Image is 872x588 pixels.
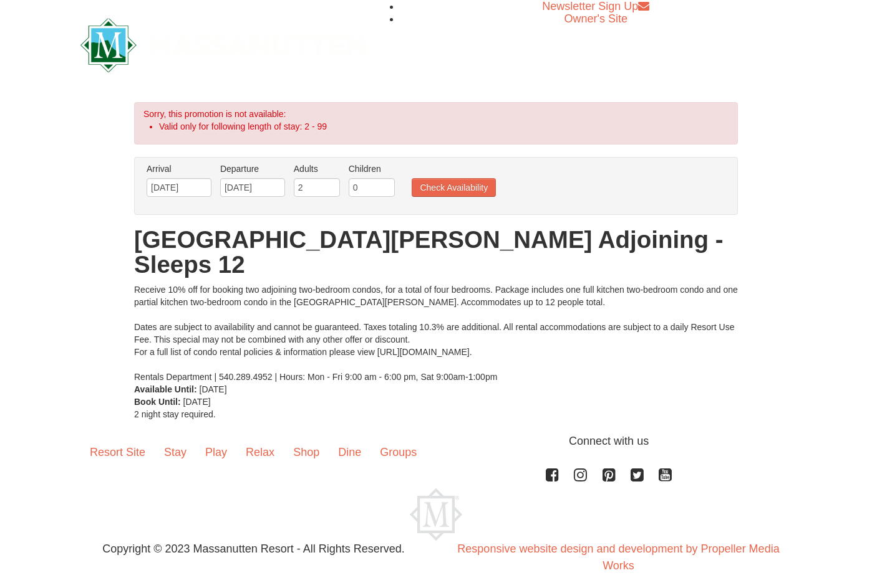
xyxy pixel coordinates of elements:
label: Arrival [147,163,211,175]
a: Massanutten Resort [80,29,366,58]
img: Massanutten Resort Logo [410,488,462,541]
span: [DATE] [183,397,211,407]
li: Valid only for following length of stay: 2 - 99 [159,120,715,133]
a: Resort Site [80,433,155,472]
strong: Book Until: [134,397,181,407]
a: Relax [236,433,284,472]
a: Owner's Site [564,12,627,25]
button: Check Availability [412,178,496,197]
span: [DATE] [200,384,227,394]
h1: [GEOGRAPHIC_DATA][PERSON_NAME] Adjoining - Sleeps 12 [134,227,738,277]
div: Sorry, this promotion is not available: [134,102,738,145]
img: Massanutten Resort Logo [80,18,366,72]
span: 2 night stay required. [134,409,216,419]
a: Stay [155,433,196,472]
strong: Available Until: [134,384,197,394]
a: Dine [329,433,371,472]
a: Play [196,433,236,472]
label: Children [349,163,395,175]
a: Shop [284,433,329,472]
p: Copyright © 2023 Massanutten Resort - All Rights Reserved. [71,541,436,557]
label: Departure [220,163,285,175]
div: Receive 10% off for booking two adjoining two-bedroom condos, for a total of four bedrooms. Packa... [134,283,738,383]
a: Responsive website design and development by Propeller Media Works [457,543,779,572]
a: Groups [371,433,426,472]
label: Adults [294,163,340,175]
p: Connect with us [80,433,792,450]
